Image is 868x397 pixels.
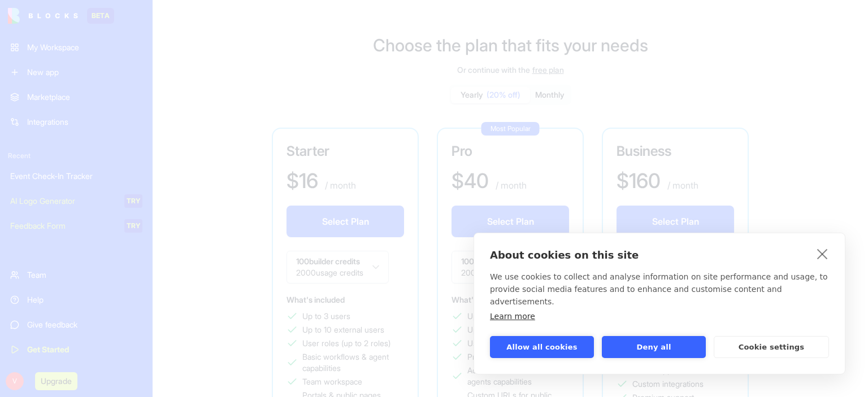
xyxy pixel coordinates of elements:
a: Learn more [490,312,535,321]
button: Deny all [602,336,706,358]
p: We use cookies to collect and analyse information on site performance and usage, to provide socia... [490,271,829,308]
button: Allow all cookies [490,336,594,358]
a: close [814,245,831,263]
button: Cookie settings [714,336,829,358]
strong: About cookies on this site [490,249,639,261]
